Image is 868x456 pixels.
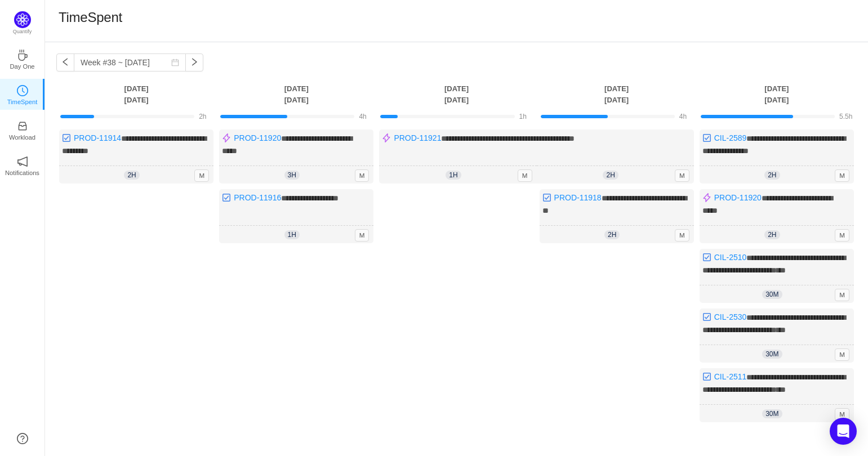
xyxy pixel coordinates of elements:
[185,53,203,71] button: icon: right
[702,372,711,381] img: 10318
[714,372,747,381] a: CIL-2511
[675,169,689,182] span: M
[702,133,711,142] img: 10318
[835,229,849,242] span: M
[74,53,186,71] input: Select a week
[714,193,762,202] a: PROD-11920
[222,133,231,142] img: 10307
[5,168,39,178] p: Notifications
[216,83,376,106] th: [DATE] [DATE]
[518,169,532,182] span: M
[56,53,74,71] button: icon: left
[17,85,28,96] i: icon: clock-circle
[762,409,782,418] span: 30m
[17,50,28,61] i: icon: coffee
[17,433,28,444] a: icon: question-circle
[835,169,849,182] span: M
[714,253,747,262] a: CIL-2510
[537,83,697,106] th: [DATE] [DATE]
[74,133,121,142] a: PROD-11914
[764,171,780,180] span: 2h
[764,230,780,239] span: 2h
[835,289,849,301] span: M
[284,230,300,239] span: 1h
[702,193,711,202] img: 10307
[554,193,602,202] a: PROD-11918
[199,113,206,120] span: 2h
[835,408,849,421] span: M
[124,171,139,180] span: 2h
[835,348,849,361] span: M
[697,83,857,106] th: [DATE] [DATE]
[714,133,747,142] a: CIL-2589
[17,53,28,64] a: icon: coffeeDay One
[13,28,32,36] p: Quantify
[762,350,782,359] span: 30m
[762,290,782,299] span: 30m
[382,133,391,142] img: 10307
[603,171,618,180] span: 2h
[355,169,370,182] span: M
[56,83,216,106] th: [DATE] [DATE]
[62,133,71,142] img: 10318
[355,229,370,242] span: M
[234,133,281,142] a: PROD-11920
[394,133,441,142] a: PROD-11921
[222,193,231,202] img: 10318
[839,113,852,120] span: 5.5h
[17,120,28,132] i: icon: inbox
[234,193,281,202] a: PROD-11916
[17,124,28,135] a: icon: inboxWorkload
[17,88,28,100] a: icon: clock-circleTimeSpent
[194,169,209,182] span: M
[17,156,28,167] i: icon: notification
[519,113,527,120] span: 1h
[14,11,31,28] img: Quantify
[675,229,689,242] span: M
[284,171,300,180] span: 3h
[702,312,711,321] img: 10318
[171,59,179,66] i: icon: calendar
[10,61,34,71] p: Day One
[604,230,620,239] span: 2h
[359,113,366,120] span: 4h
[702,253,711,262] img: 10318
[714,312,747,321] a: CIL-2530
[542,193,551,202] img: 10318
[679,113,687,120] span: 4h
[59,9,122,26] h1: TimeSpent
[830,418,857,445] div: Open Intercom Messenger
[376,83,536,106] th: [DATE] [DATE]
[17,159,28,171] a: icon: notificationNotifications
[7,97,38,107] p: TimeSpent
[446,171,461,180] span: 1h
[9,132,35,142] p: Workload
